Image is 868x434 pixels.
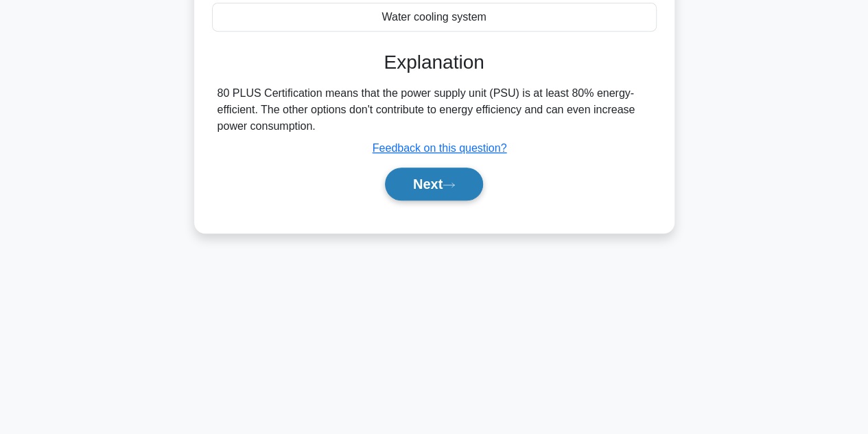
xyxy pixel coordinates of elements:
[220,51,648,74] h3: Explanation
[373,142,507,154] a: Feedback on this question?
[385,168,483,201] button: Next
[218,85,651,135] div: 80 PLUS Certification means that the power supply unit (PSU) is at least 80% energy-efficient. Th...
[212,3,657,32] div: Water cooling system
